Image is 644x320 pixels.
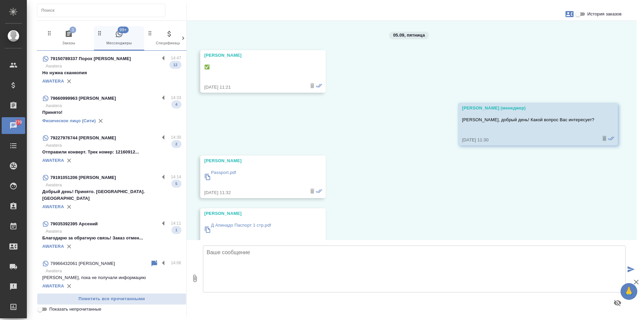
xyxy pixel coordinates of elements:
[42,274,181,281] p: [PERSON_NAME], пока не получали информацию
[169,61,181,68] span: 12
[204,84,302,91] div: [DATE] 11:21
[37,216,186,256] div: 79035392395 Арсений14:11AwateraБлагодарю за обратную связь! Заказ отмен...1AWATERA
[42,79,64,84] a: AWATERA
[171,55,181,61] p: 14:47
[171,94,181,101] p: 14:33
[171,220,181,227] p: 14:11
[41,6,165,15] input: Поиск
[42,109,181,116] p: Принято!
[211,169,236,176] p: Passport.pdf
[50,260,115,267] p: 79966432061 [PERSON_NAME]
[42,158,64,163] a: AWATERA
[11,119,26,126] span: 270
[42,188,181,202] p: Добрый день! Принято. [GEOGRAPHIC_DATA]. [GEOGRAPHIC_DATA]
[37,170,186,216] div: 79191051206 [PERSON_NAME]14:14AwateraДобрый день! Принято. [GEOGRAPHIC_DATA]. [GEOGRAPHIC_DATA]5A...
[46,228,181,235] p: Awatera
[621,283,637,300] button: 🙏
[37,256,186,295] div: 79966432061 [PERSON_NAME]14:06Awatera[PERSON_NAME], пока не получали информациюAWATERA
[42,235,181,241] p: Благодарю за обратную связь! Заказ отмен...
[393,32,425,39] p: 05.09, пятница
[64,76,74,86] button: Удалить привязку
[42,149,181,155] p: Отправили конверт. Трек номер: 12160912...
[46,268,181,274] p: Awatera
[204,210,302,217] div: [PERSON_NAME]
[64,155,74,166] button: Удалить привязку
[2,117,25,134] a: 270
[42,283,64,288] a: AWATERA
[171,227,181,233] span: 1
[97,30,142,46] span: Мессенджеры
[150,260,158,268] div: Пометить непрочитанным
[64,202,74,212] button: Удалить привязку
[147,30,192,46] span: Спецификации
[37,90,186,130] div: 79660999963 [PERSON_NAME]14:33AwateraПринято!4Физическое лицо (Сити)
[171,180,181,187] span: 5
[171,101,181,108] span: 4
[42,204,64,209] a: AWATERA
[46,102,181,109] p: Awatera
[204,168,302,186] a: Passport.pdf
[46,30,91,46] span: Заказы
[37,130,186,170] div: 79227976744 [PERSON_NAME]14:30AwateraОтправили конверт. Трек номер: 12160912...2AWATERA
[50,135,116,141] p: 79227976744 [PERSON_NAME]
[462,137,594,143] div: [DATE] 11:30
[46,142,181,149] p: Awatera
[171,134,181,141] p: 14:30
[204,220,302,239] a: Д Апинадо Паспорт 1 стр.pdf
[97,30,103,36] svg: Зажми и перетащи, чтобы поменять порядок вкладок
[171,174,181,180] p: 14:14
[462,105,594,111] div: [PERSON_NAME] (менеджер)
[171,141,181,147] span: 2
[204,52,302,59] div: [PERSON_NAME]
[64,241,74,252] button: Удалить привязку
[587,11,622,17] span: История заказов
[147,30,153,36] svg: Зажми и перетащи, чтобы поменять порядок вкладок
[42,70,181,76] p: Но нужна сканкопия
[623,284,635,299] span: 🙏
[42,244,64,249] a: AWATERA
[41,295,183,303] span: Пометить все прочитанными
[42,118,96,123] a: Физическое лицо (Сити)
[171,260,181,266] p: 14:06
[561,6,578,22] button: Заявки
[50,221,98,227] p: 79035392395 Арсений
[46,63,181,70] p: Awatera
[462,117,594,123] p: [PERSON_NAME], добрый день! Какой вопрос Вас интересует?
[211,222,271,229] p: Д Апинадо Паспорт 1 стр.pdf
[50,55,131,62] p: 79150789337 Порох [PERSON_NAME]
[96,116,106,126] button: Удалить привязку
[69,27,76,33] span: 3
[64,281,74,291] button: Удалить привязку
[204,157,302,164] div: [PERSON_NAME]
[37,51,186,90] div: 79150789337 Порох [PERSON_NAME]14:47AwateraНо нужна сканкопия12AWATERA
[50,95,116,102] p: 79660999963 [PERSON_NAME]
[204,64,302,71] p: ✅
[117,27,128,33] span: 99+
[46,182,181,188] p: Awatera
[46,30,53,36] svg: Зажми и перетащи, чтобы поменять порядок вкладок
[609,295,626,311] button: Предпросмотр
[50,174,116,181] p: 79191051206 [PERSON_NAME]
[204,189,302,196] div: [DATE] 11:32
[49,306,101,313] span: Показать непрочитанные
[37,293,186,305] button: Пометить все прочитанными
